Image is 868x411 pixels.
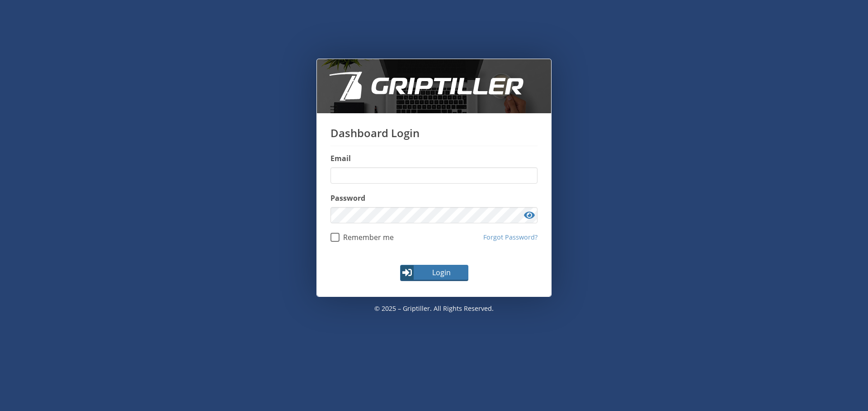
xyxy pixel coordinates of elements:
[415,267,467,278] span: Login
[400,265,468,281] button: Login
[330,127,538,146] h1: Dashboard Login
[316,297,552,320] p: © 2025 – Griptiller. All rights reserved.
[340,233,394,242] span: Remember me
[330,193,538,203] label: Password
[483,232,538,242] a: Forgot Password?
[330,153,538,164] label: Email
